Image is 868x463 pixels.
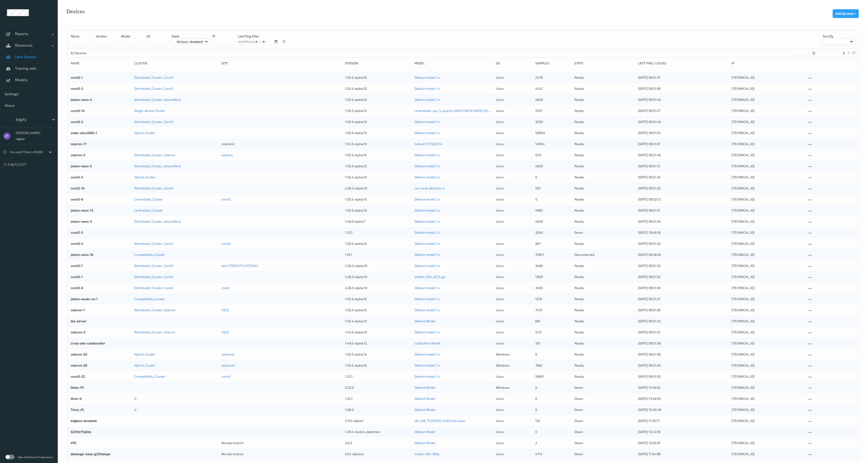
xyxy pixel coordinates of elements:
div: 4620 [535,219,571,224]
p: ready [575,374,635,379]
div: 1.50.3-alpha.10 [345,197,411,202]
p: linux [496,131,532,135]
div: 14854 [535,142,571,146]
a: corei5-6 [71,286,83,290]
a: celeron-17 [71,142,86,146]
a: Default model 1.x [414,330,440,334]
div: [TECHNICAL_ID] [732,208,804,213]
div: 2.26.3-alpha.10 [345,286,411,290]
div: 1.49.0-alpha.12 [345,341,411,346]
a: centralized_cpu_5_epochs [DATE] 06:59 [DATE] 03:59 Auto Save [414,109,507,113]
p: windows [496,363,532,368]
a: corei5-7 [71,264,83,268]
a: Default Model [414,397,435,400]
a: tt [134,408,136,412]
a: 3332 [221,308,229,312]
p: ready [575,164,635,168]
a: datalogic-base-g23hakspe [71,452,110,456]
p: linux [496,75,532,80]
div: [DATE] 09:51:32 [638,263,728,268]
div: [DATE] 09:51:07 [638,142,728,146]
div: [TECHNICAL_ID] [732,119,804,124]
div: 1.50.3-alpha.10 [345,119,411,124]
a: Distributed_Cluster_Corei3 [134,75,173,79]
a: Timor_PC [71,408,84,412]
p: ready [575,119,635,124]
a: Hybrid_Cluster [134,363,156,367]
div: 1.50.3-alpha.10 [345,352,411,357]
a: Default model 1.x [414,230,440,234]
div: 2.26.3-alpha.10 [345,186,411,191]
div: [DATE] 09:51:00 [638,286,728,290]
a: 923fdcf7a8bb [71,430,91,434]
a: Compatibility_Cluster [134,253,165,257]
a: Default model 1.x [414,208,440,212]
a: Default Model [414,408,435,412]
div: 0 [535,175,571,179]
a: Centralized_Cluster [134,208,163,212]
div: [TECHNICAL_ID] [732,308,804,312]
a: Default model 1.x [414,197,440,201]
button: 2 [841,51,846,55]
p: model [121,34,144,39]
a: Distributed_Cluster_Corei5 [134,264,173,268]
div: [DATE] 09:51:10 [638,330,728,335]
div: 1.50.3-alpha.10 [345,153,411,157]
a: Hybrid_Cluster [134,131,156,135]
a: corei3-5 [71,175,83,179]
a: Hybrid_Cluster [134,175,156,179]
a: XPS [71,441,76,445]
div: 3240 [535,230,571,235]
p: ready [575,363,635,368]
p: ready [575,175,635,179]
p: linux [496,330,532,335]
div: 1.45.0-alpha.10 [345,330,411,335]
a: Default model 1.x [414,164,440,168]
p: ready [575,153,635,157]
div: 1.50.3-alpha.10 [345,86,411,91]
div: 2.26.3-alpha.10 [345,263,411,268]
a: jetson-nano-13 [71,208,93,212]
div: 7662 [535,363,571,368]
div: [DATE] 09:51:32 [638,241,728,246]
div: 5557 [535,108,571,113]
a: Default model 1.x [414,374,440,378]
a: corei3 [221,197,231,201]
p: ready [575,319,635,323]
div: [TECHNICAL_ID] [732,175,804,179]
div: 1.50.3-alpha.10 [345,241,411,246]
div: 1.46.0-alpha.7 [345,219,411,224]
p: linux [496,142,532,146]
a: Dolev-PC [71,385,84,389]
div: 4620 [535,164,571,168]
p: linux [496,186,532,191]
div: [DATE] 09:51:36 [638,352,728,357]
div: OS [496,61,532,66]
p: ready [575,97,635,102]
div: [TECHNICAL_ID] [732,131,804,135]
div: 1.50.3-alpha.10 [345,308,411,312]
div: [DATE] 09:51:46 [638,153,728,157]
p: linux [496,263,532,268]
div: [DATE] 09:51:52 [638,275,728,279]
p: linux [496,219,532,224]
p: linux [496,308,532,312]
div: 11601 [535,275,571,279]
p: linux [496,164,532,168]
p: ready [575,142,635,146]
a: Default model 1.x [414,87,440,90]
p: Name [71,34,93,39]
p: version [96,34,118,39]
p: Sort by [823,34,855,39]
div: celeron2 [221,142,342,146]
div: [TECHNICAL_ID] [732,230,804,235]
a: Default model 1.x [414,120,440,124]
div: 2.25.0 [345,385,411,390]
div: 507 [535,186,571,191]
div: 1.25.1 [345,374,411,379]
div: [DATE] 09:51:27 [638,297,728,301]
div: [TECHNICAL_ID] [732,275,804,279]
div: 1.50.3-alpha.10 [345,108,411,113]
div: [TECHNICAL_ID] [732,97,804,102]
a: default 1711622154 [414,142,442,146]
